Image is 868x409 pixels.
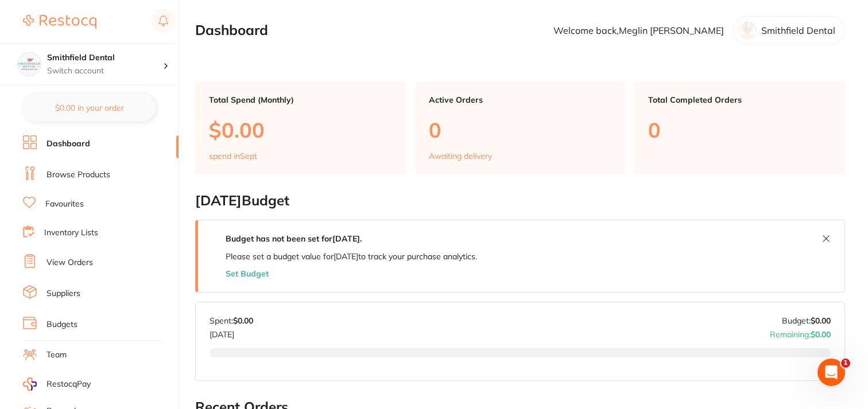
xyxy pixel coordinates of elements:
a: Team [46,349,67,361]
p: Awaiting delivery [429,151,492,161]
a: RestocqPay [23,377,91,391]
a: View Orders [46,257,93,268]
p: Remaining: [770,325,831,339]
p: 0 [648,118,831,142]
p: $0.00 [209,118,392,142]
a: Restocq Logo [23,9,96,35]
strong: $0.00 [811,315,831,326]
span: 1 [841,359,850,368]
p: Welcome back, Meglin [PERSON_NAME] [553,25,724,36]
a: Active Orders0Awaiting delivery [415,81,626,174]
a: Suppliers [46,288,80,299]
strong: Budget has not been set for [DATE] . [226,233,362,244]
p: Active Orders [429,95,612,104]
span: RestocqPay [46,379,91,390]
a: Favourites [45,198,84,210]
p: Total Spend (Monthly) [209,95,392,104]
p: 0 [429,118,612,142]
p: spend in Sept [209,151,257,161]
h4: Smithfield Dental [47,52,163,64]
strong: $0.00 [233,315,253,326]
a: Total Spend (Monthly)$0.00spend inSept [195,81,406,174]
button: $0.00 in your order [23,94,156,122]
a: Total Completed Orders0 [634,81,845,174]
p: Smithfield Dental [761,25,835,36]
p: Spent: [210,316,253,325]
iframe: Intercom live chat [817,359,845,386]
a: Inventory Lists [44,227,98,239]
h2: Dashboard [195,22,268,38]
h2: [DATE] Budget [195,193,845,209]
p: Total Completed Orders [648,95,831,104]
a: Budgets [46,319,77,330]
button: Set Budget [226,269,269,278]
p: Budget: [782,316,831,325]
p: [DATE] [210,325,253,339]
p: Switch account [47,65,163,77]
img: RestocqPay [23,377,37,391]
a: Dashboard [46,138,90,150]
p: Please set a budget value for [DATE] to track your purchase analytics. [226,252,477,261]
img: Smithfield Dental [18,53,41,76]
a: Browse Products [46,169,110,181]
img: Restocq Logo [23,15,96,29]
strong: $0.00 [811,329,831,340]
